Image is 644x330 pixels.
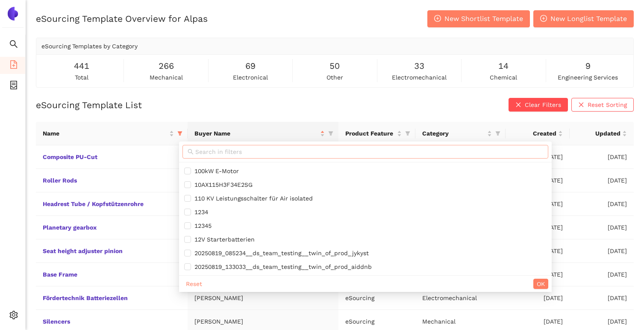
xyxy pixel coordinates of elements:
span: Reset Sorting [588,100,627,109]
th: this column's title is Category,this column is sortable [415,122,506,145]
th: this column's title is Updated,this column is sortable [570,122,634,145]
th: this column's title is Name,this column is sortable [36,122,188,145]
span: Reset [186,279,202,289]
span: 33 [414,59,424,73]
button: closeReset Sorting [571,98,634,112]
input: Search in filters [195,147,543,156]
span: filter [495,131,500,136]
span: 14 [498,59,509,73]
span: file-add [9,57,18,74]
td: [DATE] [570,145,634,169]
span: Clear Filters [525,100,561,109]
span: Product Feature [345,129,395,138]
span: 9 [585,59,591,73]
span: search [9,37,18,54]
h2: eSourcing Template Overview for Alpas [36,12,208,25]
span: chemical [490,73,517,82]
button: closeClear Filters [509,98,568,112]
span: Created [512,129,556,138]
span: New Longlist Template [550,13,627,24]
span: 110 KV Leistungsschalter für Air isolated [191,195,313,202]
span: filter [405,131,410,136]
td: [DATE] [570,216,634,239]
span: 12345 [191,222,212,229]
span: search [188,149,194,155]
span: total [75,73,88,82]
span: New Shortlist Template [444,13,523,24]
span: engineering services [558,73,618,82]
span: 69 [245,59,256,73]
span: 20250819_133033__ds_team_testing__twin_of_prod_aiddnb [191,263,372,270]
span: 10AX115H3F34E2SG [191,181,253,188]
span: 12V Starterbatterien [191,236,255,243]
span: Name [43,129,168,138]
h2: eSourcing Template List [36,99,142,111]
span: setting [9,308,18,325]
th: this column's title is Created,this column is sortable [506,122,570,145]
span: filter [403,127,412,140]
span: filter [176,127,184,140]
span: mechanical [150,73,183,82]
span: plus-circle [434,15,441,23]
button: plus-circleNew Shortlist Template [427,10,530,27]
span: filter [328,131,333,136]
span: 266 [159,59,174,73]
span: OK [537,279,545,289]
span: plus-circle [540,15,547,23]
td: [DATE] [570,192,634,216]
td: [DATE] [570,263,634,286]
span: close [515,102,521,109]
span: Updated [576,129,620,138]
span: filter [494,127,502,140]
td: [DATE] [506,286,570,310]
span: 50 [329,59,340,73]
button: plus-circleNew Longlist Template [533,10,634,27]
span: electromechanical [392,73,447,82]
td: [PERSON_NAME] [188,286,338,310]
span: Category [422,129,485,138]
span: filter [326,127,335,140]
span: 20250819_085234__ds_team_testing__twin_of_prod_jykyst [191,250,369,256]
span: container [9,78,18,95]
button: OK [533,279,548,289]
span: eSourcing Templates by Category [41,43,138,50]
span: 441 [74,59,89,73]
button: Reset [182,279,206,289]
span: other [326,73,343,82]
span: 1234 [191,209,208,215]
span: Buyer Name [194,129,318,138]
td: Electromechanical [415,286,506,310]
img: Logo [6,7,20,21]
td: eSourcing [338,286,415,310]
td: [DATE] [570,239,634,263]
td: [DATE] [570,169,634,192]
th: this column's title is Product Feature,this column is sortable [338,122,415,145]
span: close [578,102,584,109]
td: [DATE] [570,286,634,310]
span: filter [177,131,182,136]
span: electronical [233,73,268,82]
span: 100kW E-Motor [191,168,239,174]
